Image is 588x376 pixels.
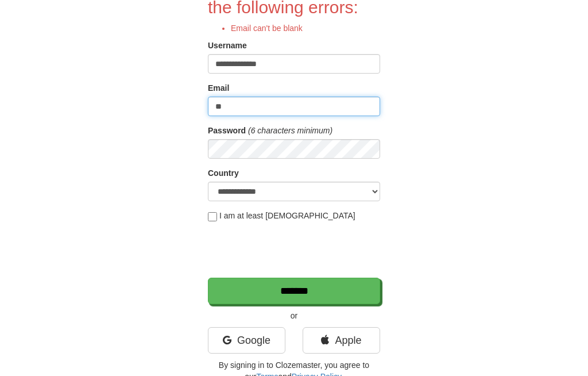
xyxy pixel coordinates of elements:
[208,327,285,354] a: Google
[248,126,332,135] em: (6 characters minimum)
[303,327,380,354] a: Apple
[208,125,246,136] label: Password
[208,227,382,272] iframe: reCAPTCHA
[208,167,239,179] label: Country
[208,210,355,221] label: I am at least [DEMOGRAPHIC_DATA]
[208,310,380,321] p: or
[208,40,247,51] label: Username
[208,212,217,221] input: I am at least [DEMOGRAPHIC_DATA]
[231,22,380,34] li: Email can't be blank
[208,82,229,94] label: Email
